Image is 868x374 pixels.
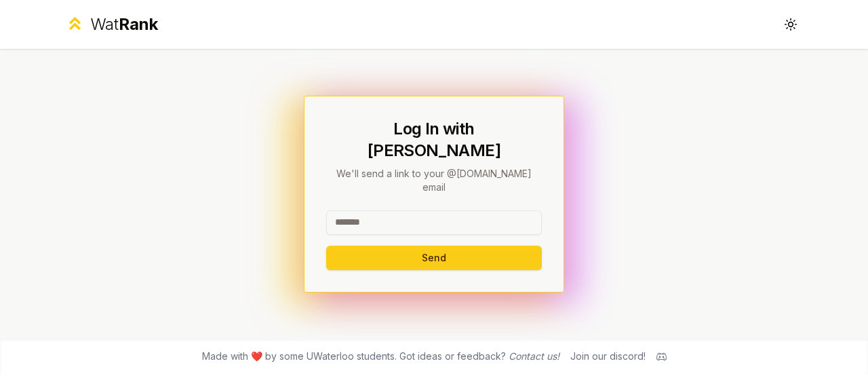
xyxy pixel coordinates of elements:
a: WatRank [65,14,158,35]
div: Wat [90,14,158,35]
button: Send [326,246,542,270]
span: Made with ❤️ by some UWaterloo students. Got ideas or feedback? [202,350,559,363]
div: Join our discord! [570,350,646,363]
h1: Log In with [PERSON_NAME] [326,118,542,162]
span: Rank [119,14,158,34]
a: Contact us! [509,350,559,362]
p: We'll send a link to your @[DOMAIN_NAME] email [326,167,542,194]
